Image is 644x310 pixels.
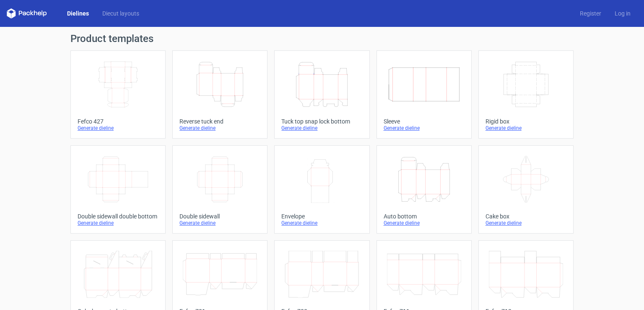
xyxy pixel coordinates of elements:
a: SleeveGenerate dieline [377,50,472,139]
div: Generate dieline [179,125,260,131]
div: Generate dieline [486,220,566,226]
a: Double sidewallGenerate dieline [172,145,267,234]
div: Cake box [486,213,566,220]
div: Auto bottom [384,213,465,220]
a: Fefco 427Generate dieline [70,50,166,139]
div: Generate dieline [78,125,158,131]
a: EnvelopeGenerate dieline [274,145,369,234]
a: Log in [608,9,637,18]
div: Reverse tuck end [179,118,260,125]
div: Double sidewall double bottom [78,213,158,220]
h1: Product templates [70,34,574,44]
a: Cake boxGenerate dieline [478,145,574,234]
div: Generate dieline [384,125,465,131]
a: Diecut layouts [96,9,146,18]
a: Double sidewall double bottomGenerate dieline [70,145,166,234]
div: Rigid box [486,118,566,125]
div: Sleeve [384,118,465,125]
div: Generate dieline [384,220,465,226]
div: Generate dieline [78,220,158,226]
div: Double sidewall [179,213,260,220]
a: Tuck top snap lock bottomGenerate dieline [274,50,369,139]
div: Generate dieline [281,220,362,226]
a: Dielines [60,9,96,18]
a: Reverse tuck endGenerate dieline [172,50,267,139]
div: Generate dieline [486,125,566,131]
div: Generate dieline [179,220,260,226]
div: Envelope [281,213,362,220]
div: Tuck top snap lock bottom [281,118,362,125]
div: Generate dieline [281,125,362,131]
a: Auto bottomGenerate dieline [377,145,472,234]
a: Register [573,9,608,18]
div: Fefco 427 [78,118,158,125]
a: Rigid boxGenerate dieline [478,50,574,139]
